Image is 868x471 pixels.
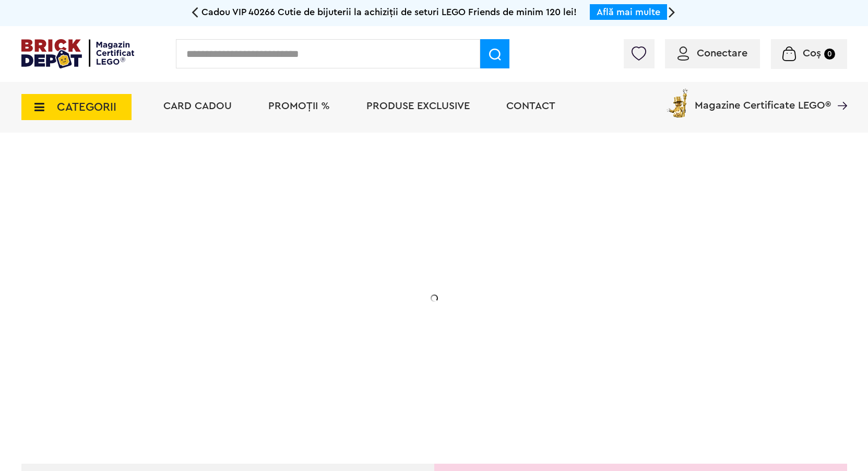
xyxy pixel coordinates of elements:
span: Coș [803,48,821,58]
span: Cadou VIP 40266 Cutie de bijuterii la achiziții de seturi LEGO Friends de minim 120 lei! [201,7,577,17]
a: Contact [506,101,555,111]
span: CATEGORII [57,101,116,113]
a: Magazine Certificate LEGO® [831,87,847,97]
a: Card Cadou [163,101,232,111]
a: PROMOȚII % [268,101,330,111]
span: Conectare [697,48,747,58]
h2: Seria de sărbători: Fantomă luminoasă. Promoția este valabilă în perioada [DATE] - [DATE]. [96,285,304,328]
a: Produse exclusive [366,101,470,111]
h1: Cadou VIP 40772 [96,237,304,274]
div: Află detalii [96,352,304,365]
span: Magazine Certificate LEGO® [695,87,831,111]
a: Conectare [677,48,747,58]
a: Află mai multe [597,7,660,17]
small: 0 [824,49,835,60]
